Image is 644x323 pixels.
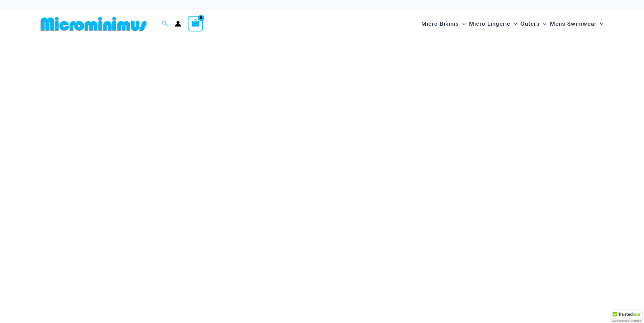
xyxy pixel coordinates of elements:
[550,15,597,32] span: Mens Swimwear
[459,15,466,32] span: Menu Toggle
[467,14,519,34] a: Micro LingerieMenu ToggleMenu Toggle
[469,15,510,32] span: Micro Lingerie
[611,310,642,323] div: TrustedSite Certified
[510,15,517,32] span: Menu Toggle
[597,15,603,32] span: Menu Toggle
[519,14,548,34] a: OutersMenu ToggleMenu Toggle
[540,15,547,32] span: Menu Toggle
[421,15,459,32] span: Micro Bikinis
[420,14,467,34] a: Micro BikinisMenu ToggleMenu Toggle
[175,21,181,27] a: Account icon link
[548,14,605,34] a: Mens SwimwearMenu ToggleMenu Toggle
[188,16,203,31] a: View Shopping Cart, empty
[38,16,149,31] img: MM SHOP LOGO FLAT
[419,13,606,35] nav: Site Navigation
[520,15,540,32] span: Outers
[162,20,168,28] a: Search icon link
